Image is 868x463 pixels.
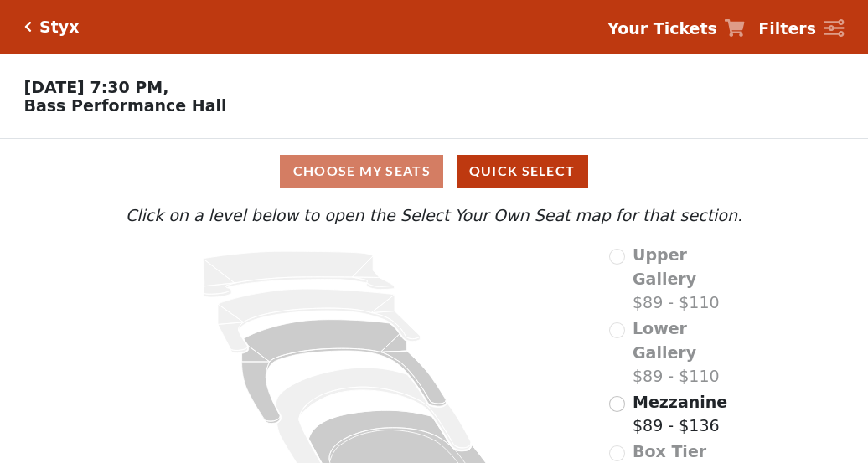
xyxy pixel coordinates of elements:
label: $89 - $136 [633,390,727,438]
label: $89 - $110 [633,316,747,388]
h5: Styx [39,18,79,37]
a: Click here to go back to filters [24,21,32,33]
a: Your Tickets [607,17,745,41]
strong: Your Tickets [607,19,717,38]
span: Box Tier [633,442,706,460]
p: Click on a level below to open the Select Your Own Seat map for that section. [121,203,748,228]
span: Mezzanine [633,393,727,411]
button: Quick Select [457,155,588,188]
span: Lower Gallery [633,319,696,362]
a: Filters [758,17,844,41]
label: $89 - $110 [633,243,747,315]
strong: Filters [758,19,816,38]
span: Upper Gallery [633,245,696,288]
path: Upper Gallery - Seats Available: 0 [203,251,394,297]
path: Lower Gallery - Seats Available: 0 [218,289,421,353]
